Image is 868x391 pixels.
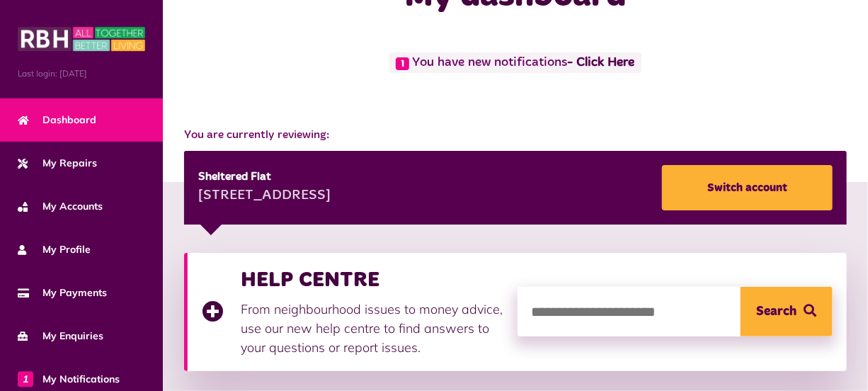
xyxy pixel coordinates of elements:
a: Switch account [662,165,833,210]
span: 1 [18,371,33,387]
span: Search [757,287,797,336]
span: You have new notifications [389,52,641,73]
span: You are currently reviewing: [184,127,847,144]
span: My Notifications [18,372,120,387]
span: My Accounts [18,199,103,214]
button: Search [741,287,833,336]
a: - Click Here [568,57,635,69]
span: Dashboard [18,113,96,127]
span: My Enquiries [18,329,103,344]
img: MyRBH [18,25,145,53]
div: [STREET_ADDRESS] [198,186,331,207]
p: From neighbourhood issues to money advice, use our new help centre to find answers to your questi... [241,300,503,357]
h3: HELP CENTRE [241,267,503,293]
span: My Profile [18,242,91,257]
span: 1 [396,57,409,70]
span: My Repairs [18,156,97,171]
span: Last login: [DATE] [18,67,145,80]
span: My Payments [18,285,107,300]
div: Sheltered Flat [198,169,331,186]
